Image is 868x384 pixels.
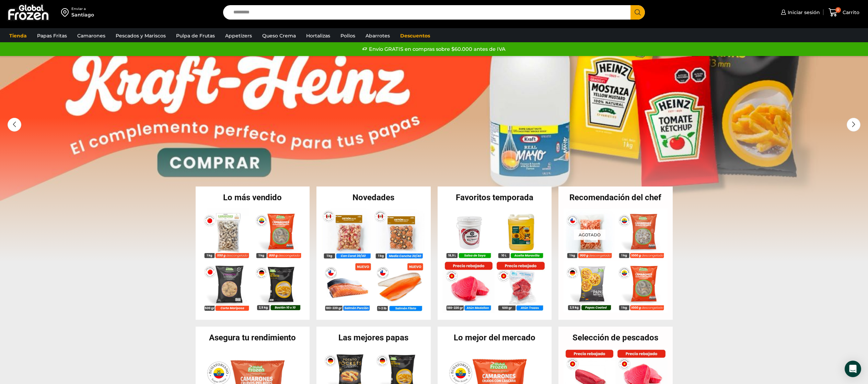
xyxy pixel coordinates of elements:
[8,118,21,132] div: Previous slide
[558,193,673,202] h2: Recomendación del chef
[786,9,820,16] span: Iniciar sesión
[303,29,334,42] a: Hortalizas
[438,334,552,342] h2: Lo mejor del mercado
[779,5,820,19] a: Iniciar sesión
[34,29,70,42] a: Papas Fritas
[61,7,71,18] img: address-field-icon.svg
[316,334,431,342] h2: Las mejores papas
[71,7,94,11] div: Enviar a
[173,29,218,42] a: Pulpa de Frutas
[74,29,109,42] a: Camarones
[558,334,673,342] h2: Selección de pescados
[574,229,605,240] p: Agotado
[397,29,433,42] a: Descuentos
[835,7,841,13] span: 0
[6,29,30,42] a: Tienda
[845,361,861,377] div: Open Intercom Messenger
[196,193,310,202] h2: Lo más vendido
[112,29,169,42] a: Pescados y Mariscos
[841,9,859,16] span: Carrito
[316,193,431,202] h2: Novedades
[196,334,310,342] h2: Asegura tu rendimiento
[222,29,255,42] a: Appetizers
[630,5,645,20] button: Search button
[362,29,393,42] a: Abarrotes
[71,11,94,18] div: Santiago
[337,29,359,42] a: Pollos
[259,29,299,42] a: Queso Crema
[827,4,861,21] a: 0 Carrito
[847,118,860,132] div: Next slide
[438,193,552,202] h2: Favoritos temporada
